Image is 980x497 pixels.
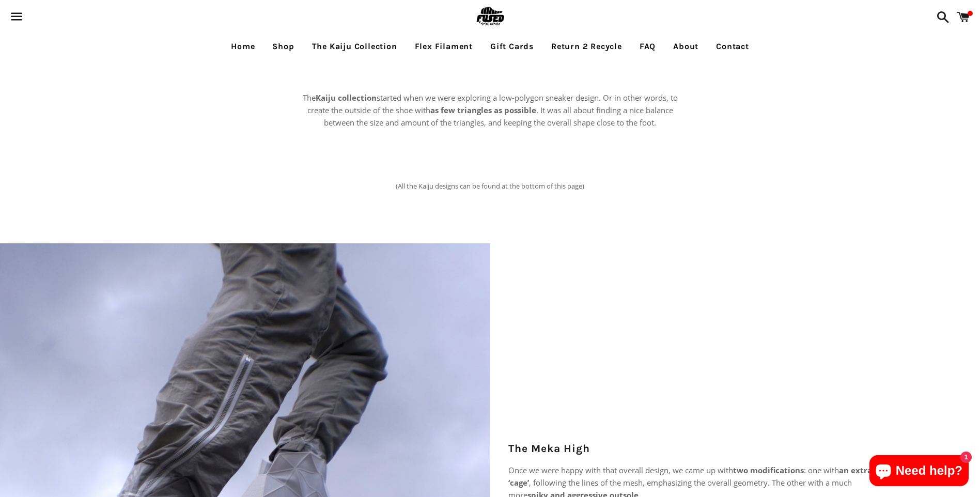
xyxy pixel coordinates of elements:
[708,34,757,59] a: Contact
[665,34,706,59] a: About
[223,34,262,59] a: Home
[365,170,615,202] p: (All the Kaiju designs can be found at the bottom of this page)
[733,465,804,475] strong: two modifications
[632,34,663,59] a: FAQ
[265,34,302,59] a: Shop
[508,441,875,456] h2: The Meka High
[866,455,972,489] inbox-online-store-chat: Shopify online store chat
[483,34,541,59] a: Gift Cards
[316,92,377,103] strong: Kaiju collection
[299,91,681,129] p: The started when we were exploring a low-polygon sneaker design. Or in other words, to create the...
[508,465,872,488] strong: an extra ‘cage’
[407,34,480,59] a: Flex Filament
[430,105,536,115] strong: as few triangles as possible
[543,34,630,59] a: Return 2 Recycle
[304,34,405,59] a: The Kaiju Collection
